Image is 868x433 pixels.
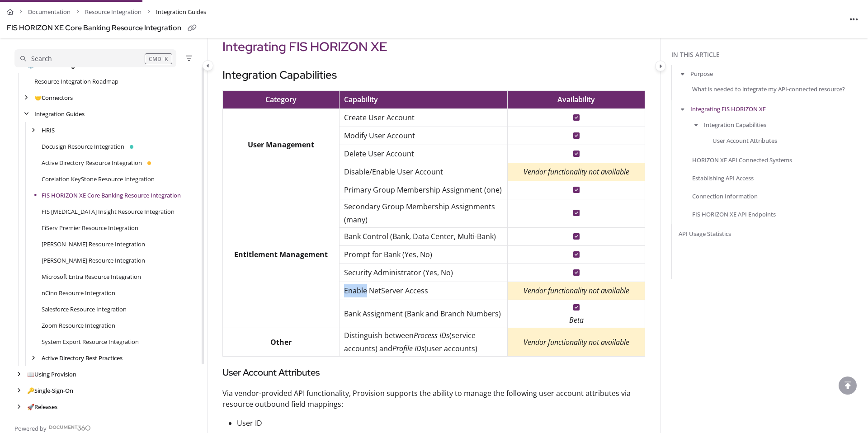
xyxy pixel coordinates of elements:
[14,386,24,395] div: arrow
[344,200,503,226] p: Secondary Group Membership Assignments (many)
[569,315,584,325] em: Beta
[524,337,629,347] em: Vendor functionality not available
[344,307,503,320] p: Bank Assignment (Bank and Branch Numbers)
[42,191,181,200] a: FIS HORIZON XE Core Banking Resource Integration
[557,94,595,104] span: Availability
[14,370,24,379] div: arrow
[34,94,42,102] span: 🤝
[839,377,857,395] div: scroll to top
[679,229,731,238] a: API Usage Statistics
[692,210,776,219] a: FIS HORIZON XE API Endpoints
[14,422,91,433] a: Powered by Document360 - opens in a new tab
[34,93,73,102] a: Connectors
[414,330,449,340] em: Process IDs
[655,61,666,71] button: Category toggle
[222,37,646,56] h2: Integrating FIS HORIZON XE
[29,126,38,135] div: arrow
[27,370,34,378] span: 📖
[42,305,127,314] a: Salesforce Resource Integration
[847,12,861,26] button: Article more options
[222,366,646,381] h4: User Account Attributes
[690,104,766,113] a: Integrating FIS HORIZON XE
[692,120,700,130] button: arrow
[28,5,71,19] a: Documentation
[344,184,503,197] p: Primary Group Membership Assignment (one)
[692,174,754,183] a: Establishing API Access
[344,147,503,160] p: Delete User Account
[248,140,314,150] strong: User Management
[265,94,297,104] span: Category
[344,94,378,104] span: Capability
[222,388,646,409] p: Via vendor-provided API functionality, Provision supports the ability to manage the following use...
[42,337,139,346] a: System Export Resource Integration
[344,329,503,355] p: Distinguish between (service accounts) and (user accounts)
[344,129,503,142] p: Modify User Account
[203,60,213,71] button: Category toggle
[692,155,792,164] a: HORIZON XE API Connected Systems
[156,5,206,19] span: Integration Guides
[679,104,687,114] button: arrow
[42,256,145,265] a: Jack Henry Symitar Resource Integration
[22,110,31,118] div: arrow
[14,403,24,411] div: arrow
[145,53,172,64] div: CMD+K
[692,85,845,94] a: What is needed to integrate my API-connected resource?
[344,111,503,124] p: Create User Account
[31,54,52,64] div: Search
[690,69,713,78] a: Purpose
[27,61,34,69] span: ⚙️
[237,418,262,428] span: user iD
[222,67,646,83] h3: Integration Capabilities
[42,353,123,362] a: Active Directory Best Practices
[184,53,194,64] button: Filter
[692,192,758,201] a: Connection Information
[42,240,145,249] a: Jack Henry SilverLake Resource Integration
[27,402,57,411] a: Releases
[524,286,629,296] em: Vendor functionality not available
[42,126,55,135] a: HRIS
[42,207,175,216] a: FIS IBS Insight Resource Integration
[712,136,777,145] a: User Account Attributes
[704,120,766,129] a: Integration Capabilities
[392,344,425,353] em: Profile IDs
[42,158,142,167] a: Active Directory Resource Integration
[344,165,503,179] p: Disable/Enable User Account
[234,249,328,259] strong: Entitlement Management
[49,425,91,431] img: Document360
[42,142,124,151] a: Docusign Resource Integration
[27,386,34,395] span: 🔑
[7,5,14,19] a: Home
[14,424,47,433] span: Powered by
[42,272,141,281] a: Microsoft Entra Resource Integration
[344,266,503,279] p: Security Administrator (Yes, No)
[42,288,115,297] a: nCino Resource Integration
[42,321,115,330] a: Zoom Resource Integration
[85,5,142,19] a: Resource Integration
[679,69,687,79] button: arrow
[22,94,31,102] div: arrow
[42,174,155,184] a: Corelation KeyStone Resource Integration
[344,248,503,261] p: Prompt for Bank (Yes, No)
[14,49,176,67] button: Search
[42,223,138,232] a: FiServ Premier Resource Integration
[27,403,34,411] span: 🚀
[344,284,503,297] p: Enable NetServer Access
[27,370,76,379] a: Using Provision
[524,167,629,177] em: Vendor functionality not available
[671,50,864,60] div: In this article
[185,21,199,36] button: Copy link of
[270,337,292,347] strong: Other
[29,354,38,362] div: arrow
[7,22,181,35] div: FIS HORIZON XE Core Banking Resource Integration
[27,386,73,395] a: Single-Sign-On
[34,109,85,118] a: Integration Guides
[34,77,118,86] a: Resource Integration Roadmap
[344,230,503,243] p: Bank Control (Bank, Data Center, Multi-Bank)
